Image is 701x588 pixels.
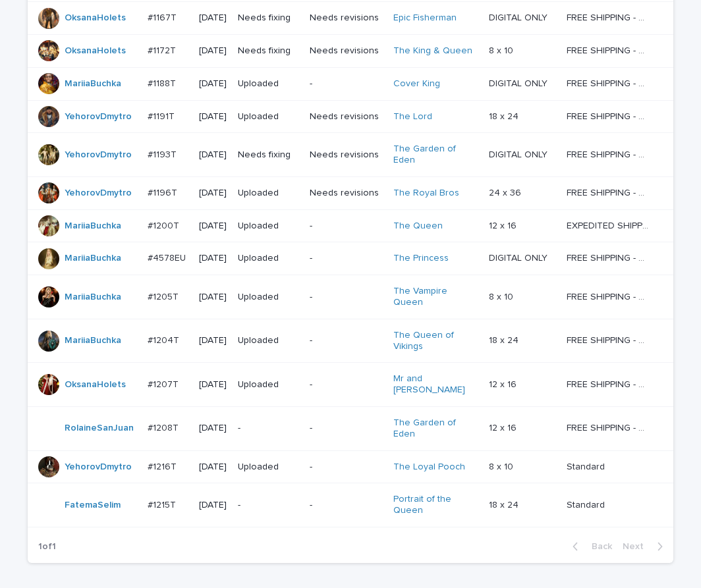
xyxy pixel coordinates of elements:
p: FREE SHIPPING - preview in 1-2 business days, after your approval delivery will take 5-10 b.d. [567,420,652,434]
a: Portrait of the Queen [393,494,476,516]
p: Standard [567,497,607,511]
a: The Royal Bros [393,188,459,199]
p: [DATE] [199,379,228,390]
p: [DATE] [199,149,228,161]
tr: YehorovDmytro #1216T#1216T [DATE]Uploaded-The Loyal Pooch 8 x 108 x 10 StandardStandard [28,450,673,483]
a: FatemaSelim [65,500,121,511]
p: FREE SHIPPING - preview in 1-2 business days, after your approval delivery will take 5-10 b.d. [567,109,652,122]
p: - [310,335,383,346]
p: - [310,78,383,90]
p: - [310,292,383,303]
p: DIGITAL ONLY [489,10,550,24]
span: Next [623,542,652,551]
p: Needs fixing [238,149,299,161]
p: Uploaded [238,221,299,232]
p: Uploaded [238,462,299,473]
p: Uploaded [238,335,299,346]
a: The Princess [393,253,449,264]
p: #1188T [148,76,179,90]
p: [DATE] [199,78,228,90]
p: DIGITAL ONLY [489,147,550,161]
tr: MariiaBuchka #1204T#1204T [DATE]Uploaded-The Queen of Vikings 18 x 2418 x 24 FREE SHIPPING - prev... [28,319,673,363]
a: The Lord [393,111,432,122]
p: Needs revisions [310,188,383,199]
p: 8 x 10 [489,43,516,57]
a: The Garden of Eden [393,144,476,166]
tr: YehorovDmytro #1196T#1196T [DATE]UploadedNeeds revisionsThe Royal Bros 24 x 3624 x 36 FREE SHIPPI... [28,176,673,209]
p: #1205T [148,289,181,303]
a: MariiaBuchka [65,253,121,264]
span: Back [584,542,612,551]
p: FREE SHIPPING - preview in 1-2 business days, after your approval delivery will take 5-10 busines... [567,250,652,264]
p: #1215T [148,497,179,511]
p: - [238,423,299,434]
p: #4578EU [148,250,188,264]
a: Cover King [393,78,440,90]
a: YehorovDmytro [65,188,132,199]
p: Needs fixing [238,45,299,57]
p: [DATE] [199,188,228,199]
p: FREE SHIPPING - preview in 1-2 business days, after your approval delivery will take 5-10 b.d. [567,147,652,161]
p: FREE SHIPPING - preview in 1-2 business days, after your approval delivery will take 5-10 b.d. [567,185,652,199]
a: YehorovDmytro [65,462,132,473]
a: RolaineSanJuan [65,423,134,434]
p: #1207T [148,377,181,390]
p: FREE SHIPPING - preview in 1-2 business days, after your approval delivery will take 5-10 b.d. [567,43,652,57]
p: #1200T [148,218,182,232]
a: OksanaHolets [65,13,126,24]
p: - [310,379,383,390]
a: MariiaBuchka [65,292,121,303]
a: The Garden of Eden [393,417,476,440]
a: MariiaBuchka [65,221,121,232]
p: [DATE] [199,253,228,264]
p: DIGITAL ONLY [489,250,550,264]
tr: OksanaHolets #1207T#1207T [DATE]Uploaded-Mr and [PERSON_NAME] 12 x 1612 x 16 FREE SHIPPING - prev... [28,363,673,407]
p: Needs revisions [310,149,383,161]
p: - [310,253,383,264]
p: FREE SHIPPING - preview in 1-2 business days, after your approval delivery will take 5-10 b.d. [567,76,652,90]
p: [DATE] [199,111,228,122]
p: Needs revisions [310,111,383,122]
p: #1204T [148,333,182,346]
tr: FatemaSelim #1215T#1215T [DATE]--Portrait of the Queen 18 x 2418 x 24 StandardStandard [28,483,673,527]
p: [DATE] [199,45,228,57]
a: YehorovDmytro [65,111,132,122]
p: 8 x 10 [489,459,516,473]
a: MariiaBuchka [65,335,121,346]
p: Needs revisions [310,45,383,57]
tr: RolaineSanJuan #1208T#1208T [DATE]--The Garden of Eden 12 x 1612 x 16 FREE SHIPPING - preview in ... [28,407,673,451]
p: [DATE] [199,335,228,346]
p: Uploaded [238,379,299,390]
tr: YehorovDmytro #1193T#1193T [DATE]Needs fixingNeeds revisionsThe Garden of Eden DIGITAL ONLYDIGITA... [28,133,673,177]
p: FREE SHIPPING - preview in 1-2 business days, after your approval delivery will take 5-10 b.d. [567,10,652,24]
button: Back [562,541,617,552]
p: #1216T [148,459,179,473]
a: OksanaHolets [65,379,126,390]
p: FREE SHIPPING - preview in 1-2 business days, after your approval delivery will take 5-10 b.d. [567,289,652,303]
a: The King & Queen [393,45,472,57]
p: 8 x 10 [489,289,516,303]
p: - [310,423,383,434]
tr: MariiaBuchka #4578EU#4578EU [DATE]Uploaded-The Princess DIGITAL ONLYDIGITAL ONLY FREE SHIPPING - ... [28,242,673,275]
p: #1196T [148,185,180,199]
p: DIGITAL ONLY [489,76,550,90]
p: Needs revisions [310,13,383,24]
p: 12 x 16 [489,420,519,434]
p: Uploaded [238,188,299,199]
p: 12 x 16 [489,218,519,232]
a: Epic Fisherman [393,13,457,24]
p: 18 x 24 [489,109,521,122]
p: FREE SHIPPING - preview in 1-2 business days, after your approval delivery will take 5-10 b.d. [567,333,652,346]
tr: YehorovDmytro #1191T#1191T [DATE]UploadedNeeds revisionsThe Lord 18 x 2418 x 24 FREE SHIPPING - p... [28,100,673,133]
p: Standard [567,459,607,473]
a: YehorovDmytro [65,149,132,161]
p: #1208T [148,420,181,434]
p: - [310,462,383,473]
tr: MariiaBuchka #1205T#1205T [DATE]Uploaded-The Vampire Queen 8 x 108 x 10 FREE SHIPPING - preview i... [28,275,673,319]
tr: MariiaBuchka #1200T#1200T [DATE]Uploaded-The Queen 12 x 1612 x 16 EXPEDITED SHIPPING - preview in... [28,209,673,242]
p: #1172T [148,43,179,57]
p: #1167T [148,10,179,24]
p: [DATE] [199,423,228,434]
p: Uploaded [238,292,299,303]
tr: MariiaBuchka #1188T#1188T [DATE]Uploaded-Cover King DIGITAL ONLYDIGITAL ONLY FREE SHIPPING - prev... [28,67,673,100]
